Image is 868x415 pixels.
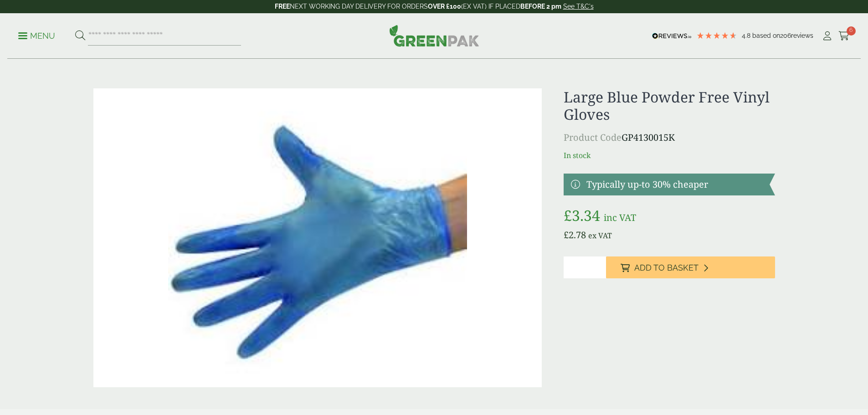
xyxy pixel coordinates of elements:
[588,231,612,241] span: ex VAT
[634,263,699,273] span: Add to Basket
[604,211,636,224] span: inc VAT
[696,31,737,40] div: 4.79 Stars
[791,32,813,39] span: reviews
[752,32,780,39] span: Based on
[520,3,561,10] strong: BEFORE 2 pm
[822,31,833,41] i: My Account
[564,229,569,241] span: £
[564,205,572,225] span: £
[275,3,290,10] strong: FREE
[18,31,55,41] p: Menu
[652,33,692,39] img: REVIEWS.io
[93,88,542,387] img: 4130015K Blue Vinyl Powder Free Gloves Large
[18,31,55,40] a: Menu
[564,205,600,225] bdi: 3.34
[606,256,775,278] button: Add to Basket
[838,29,850,43] a: 6
[564,88,775,123] h1: Large Blue Powder Free Vinyl Gloves
[563,3,594,10] a: See T&C's
[564,131,621,143] span: Product Code
[742,32,752,39] span: 4.8
[564,229,586,241] bdi: 2.78
[564,150,775,161] p: In stock
[389,25,479,46] img: GreenPak Supplies
[780,32,791,39] span: 206
[847,26,856,36] span: 6
[838,31,850,41] i: Cart
[564,131,775,144] p: GP4130015K
[428,3,461,10] strong: OVER £100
